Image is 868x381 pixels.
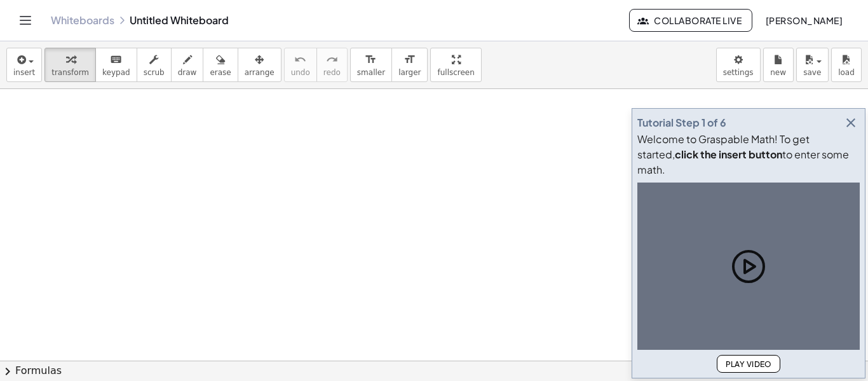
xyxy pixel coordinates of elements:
span: larger [398,68,421,77]
span: load [838,68,855,77]
button: Play Video [717,355,780,373]
span: save [803,68,821,77]
span: arrange [245,68,275,77]
button: keyboardkeypad [95,48,137,82]
button: undoundo [284,48,317,82]
button: redoredo [316,48,348,82]
button: settings [716,48,761,82]
div: Welcome to Graspable Math! To get started, to enter some math. [637,132,860,177]
button: [PERSON_NAME] [755,9,853,32]
span: draw [178,68,197,77]
span: new [770,68,786,77]
span: erase [210,68,231,77]
span: keypad [102,68,130,77]
i: keyboard [110,52,122,67]
button: fullscreen [430,48,481,82]
span: undo [291,68,310,77]
span: transform [51,68,89,77]
div: Tutorial Step 1 of 6 [637,115,726,130]
i: format_size [403,52,416,67]
button: format_sizelarger [391,48,428,82]
span: redo [323,68,341,77]
button: save [796,48,829,82]
button: insert [6,48,42,82]
b: click the insert button [675,148,782,161]
a: Whiteboards [51,14,114,27]
span: Play Video [725,359,772,369]
button: transform [44,48,96,82]
button: scrub [137,48,172,82]
button: Collaborate Live [629,9,752,32]
button: draw [171,48,204,82]
button: erase [203,48,238,82]
span: Collaborate Live [640,15,742,26]
span: fullscreen [437,68,474,77]
i: undo [294,52,306,67]
span: smaller [357,68,385,77]
button: Toggle navigation [15,10,36,31]
i: format_size [365,52,377,67]
button: new [763,48,794,82]
button: arrange [238,48,281,82]
span: [PERSON_NAME] [765,15,843,26]
button: load [831,48,862,82]
button: format_sizesmaller [350,48,392,82]
span: scrub [144,68,165,77]
span: insert [13,68,35,77]
i: redo [326,52,338,67]
span: settings [723,68,754,77]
